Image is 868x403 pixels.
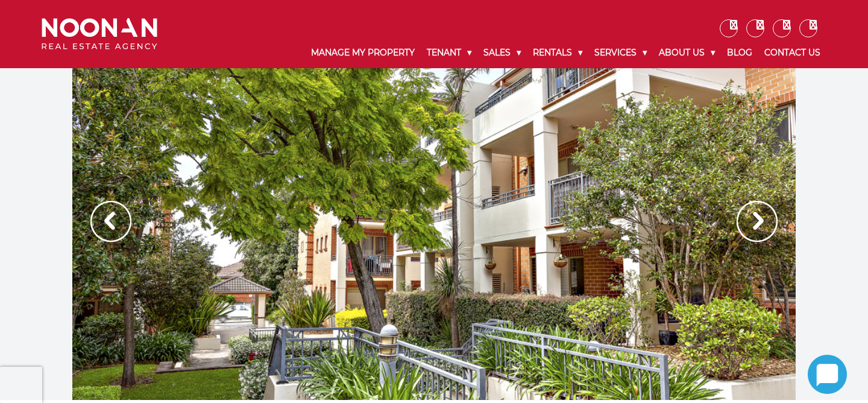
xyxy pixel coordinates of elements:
[90,201,131,242] img: Arrow slider
[477,37,527,68] a: Sales
[758,37,826,68] a: Contact Us
[588,37,653,68] a: Services
[737,201,778,242] img: Arrow slider
[305,37,421,68] a: Manage My Property
[421,37,477,68] a: Tenant
[721,37,758,68] a: Blog
[653,37,721,68] a: About Us
[42,18,157,50] img: Noonan Real Estate Agency
[527,37,588,68] a: Rentals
